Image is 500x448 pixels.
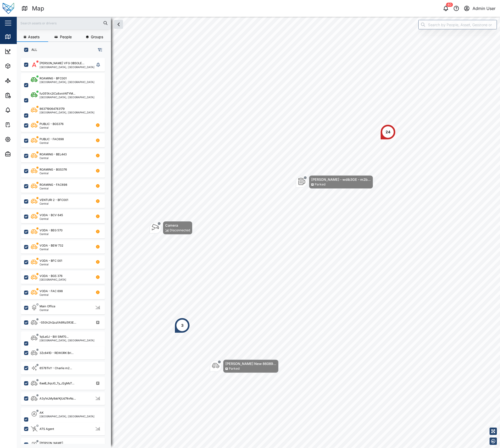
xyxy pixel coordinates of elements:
div: ROAMING - BFC001 [40,76,66,81]
div: Central [40,309,55,311]
div: Parked [315,182,325,187]
input: Search assets or drivers [20,19,108,27]
div: VENTURI 2 - BFC001 [40,198,68,202]
div: Reports [14,92,31,98]
div: ATS Agent [40,427,54,431]
div: PUBLIC - FAC698 [40,137,64,141]
div: grid [21,56,111,444]
div: [PERSON_NAME] [40,441,63,445]
div: [GEOGRAPHIC_DATA], [GEOGRAPHIC_DATA] [40,66,95,68]
div: Map [32,4,44,13]
div: 6578TkY - Charlie m2... [40,366,72,370]
div: AK [40,411,43,415]
div: ROAMING - BEL443 [40,152,67,157]
div: ROAMING - FAC698 [40,183,67,187]
div: Map marker [174,318,190,333]
div: [GEOGRAPHIC_DATA], [GEOGRAPHIC_DATA] [40,339,95,342]
div: 863719064783179 [40,107,65,111]
div: A3y1vLMy9aVKjUd74vNs... [40,396,76,401]
div: 3Zc841D - REWORK Bri... [40,351,74,355]
div: Dashboard [14,48,37,54]
input: Search by People, Asset, Geozone or Place [418,20,497,29]
div: Main Office [40,304,55,309]
div: Alarms [14,107,30,113]
div: 3 [181,323,184,328]
div: 24 [386,129,390,135]
div: fuG51Xn2lCs6xnIrNTYM... [40,91,75,96]
div: [GEOGRAPHIC_DATA], [GEOGRAPHIC_DATA] [40,415,95,418]
div: 40 [446,3,453,7]
div: Central [40,187,67,190]
div: Central [40,172,67,174]
div: Central [40,141,64,144]
div: VODA - BCV 645 [40,213,63,217]
div: [PERSON_NAME] VFG OBSOLE... [40,61,84,65]
div: [PERSON_NAME] - wdib3GE - m2b... [311,177,371,182]
div: Map marker [380,124,396,140]
div: Map marker [210,359,279,373]
div: Central [40,217,63,220]
div: Central [40,293,63,296]
div: Assets [14,63,30,69]
div: 1qlLe0J - Bill SIM70... [40,335,69,339]
div: VODA - BEG 570 [40,228,63,233]
div: PUBLIC - BGS376 [40,122,64,126]
div: Disconnected [170,228,190,233]
div: [GEOGRAPHIC_DATA], [GEOGRAPHIC_DATA] [40,111,95,114]
div: [GEOGRAPHIC_DATA], [GEOGRAPHIC_DATA] [40,81,95,83]
div: Parked [229,366,240,371]
div: Admin [14,151,29,157]
div: Central [40,202,68,205]
div: Map marker [150,221,192,234]
div: Central [40,233,63,235]
div: [GEOGRAPHIC_DATA] [40,278,66,281]
div: Settings [14,136,32,142]
div: VODA - BGS 376 [40,274,63,278]
span: Groups [91,35,103,39]
div: Central [40,263,62,266]
div: VODA - BEW 732 [40,243,63,248]
div: Central [40,248,63,250]
div: Camera [165,223,190,228]
div: Central [40,126,64,129]
div: VODA - BFC 001 [40,259,62,263]
div: 6aeB_6qrJ0_7y_J2gMsT... [40,381,74,386]
div: VODA - FAC 698 [40,289,63,293]
div: Map marker [296,175,373,189]
div: ROAMING - BGS376 [40,167,67,172]
img: Main Logo [3,3,14,14]
span: People [60,35,72,39]
div: -S50h2hQozfA6Riz5R3E... [40,320,76,325]
div: Tasks [14,122,28,128]
div: Central [40,157,67,159]
div: Sites [14,78,26,84]
div: [PERSON_NAME] New 86089... [225,361,276,366]
div: [GEOGRAPHIC_DATA], [GEOGRAPHIC_DATA] [40,96,95,99]
label: ALL [28,48,37,52]
canvas: Map [17,17,500,448]
div: Map [14,34,25,40]
button: Admin User [463,5,496,12]
span: Assets [28,35,40,39]
div: Admin User [473,5,496,12]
